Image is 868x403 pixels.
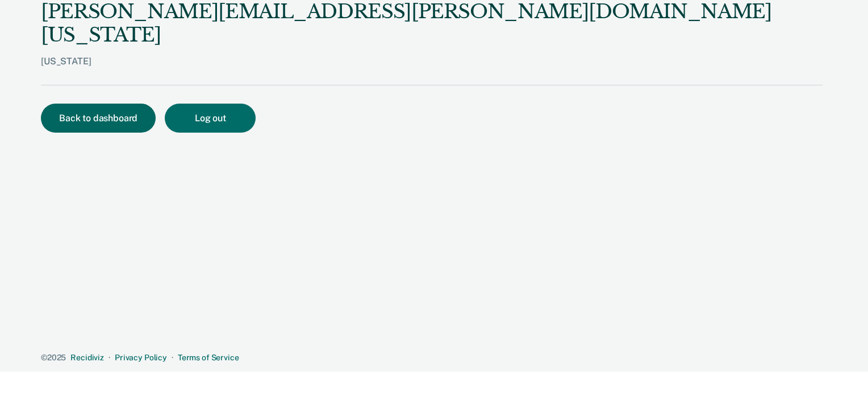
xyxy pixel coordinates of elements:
div: [US_STATE] [41,56,823,85]
div: · · [41,353,823,363]
a: Back to dashboard [41,114,165,123]
span: © 2025 [41,353,66,362]
a: Recidiviz [70,353,104,362]
a: Privacy Policy [115,353,167,362]
button: Log out [165,104,256,133]
a: Terms of Service [178,353,239,362]
button: Back to dashboard [41,104,156,133]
